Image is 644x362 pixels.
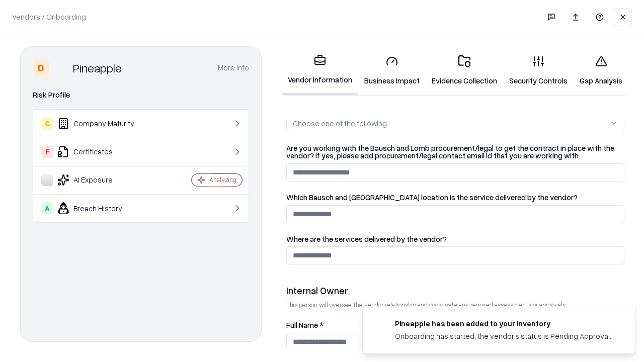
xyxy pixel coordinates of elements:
[209,175,236,184] div: Analyzing
[33,89,249,101] div: Risk Profile
[286,285,624,297] div: Internal Owner
[358,47,426,94] a: Business Impact
[12,12,86,22] p: Vendors / Onboarding
[395,331,611,341] div: Onboarding has started, the vendor's status is Pending Approval.
[375,318,387,330] img: pineappleenergy.com
[503,47,574,94] a: Security Controls
[282,46,358,95] a: Vendor Information
[286,114,624,132] button: Choose one of the following...
[33,60,49,76] div: D
[395,318,611,329] div: Pineapple has been added to your inventory
[41,118,53,130] div: C
[73,60,122,76] div: Pineapple
[41,146,162,158] div: Certificates
[293,118,391,129] div: Choose one of the following...
[41,174,162,186] div: AI Exposure
[41,118,162,130] div: Company Maturity
[218,59,249,77] button: More info
[286,194,624,201] label: Which Bausch and [GEOGRAPHIC_DATA] location is the service delivered by the vendor?
[286,321,624,329] label: Full Name *
[286,301,624,309] p: This person will oversee the vendor relationship and coordinate any required assessments or appro...
[41,202,53,214] div: A
[53,60,69,76] img: Pineapple
[574,47,628,94] a: Gap Analysis
[426,47,503,94] a: Evidence Collection
[286,144,624,159] label: Are you working with the Bausch and Lomb procurement/legal to get the contract in place with the ...
[41,202,162,214] div: Breach History
[286,235,624,243] label: Where are the services delivered by the vendor?
[41,146,53,158] div: F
